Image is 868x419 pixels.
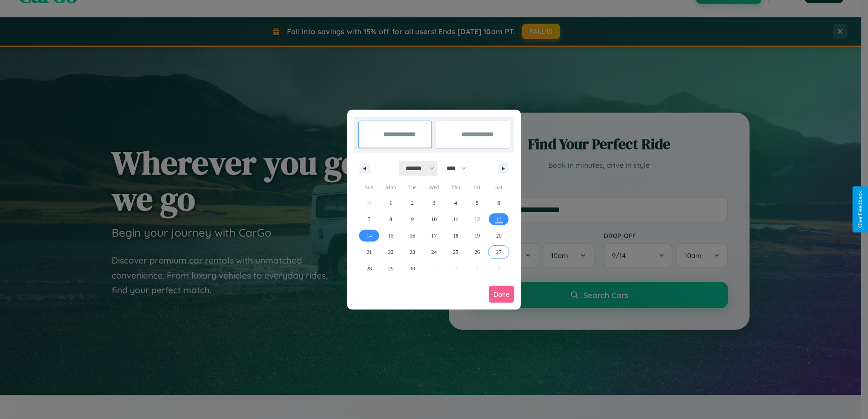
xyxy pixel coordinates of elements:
[411,195,414,211] span: 2
[401,228,423,244] button: 16
[467,228,488,244] button: 19
[410,244,415,260] span: 23
[388,228,394,244] span: 15
[489,286,514,303] button: Done
[857,191,863,228] div: Give Feedback
[496,228,502,244] span: 20
[488,211,509,228] button: 13
[359,228,380,244] button: 14
[431,211,437,228] span: 10
[474,228,480,244] span: 19
[380,211,401,228] button: 8
[380,228,401,244] button: 15
[453,228,458,244] span: 18
[423,195,445,211] button: 3
[454,195,457,211] span: 4
[366,228,372,244] span: 14
[410,260,415,277] span: 30
[476,195,478,211] span: 5
[488,244,509,260] button: 27
[380,180,401,195] span: Mon
[401,211,423,228] button: 9
[474,211,480,228] span: 12
[496,244,502,260] span: 27
[467,211,488,228] button: 12
[380,244,401,260] button: 22
[359,244,380,260] button: 21
[453,244,458,260] span: 25
[474,244,480,260] span: 26
[445,195,466,211] button: 4
[467,244,488,260] button: 26
[488,195,509,211] button: 6
[467,195,488,211] button: 5
[401,260,423,277] button: 30
[401,180,423,195] span: Tue
[453,211,458,228] span: 11
[423,244,445,260] button: 24
[432,195,435,211] span: 3
[368,211,370,228] span: 7
[380,195,401,211] button: 1
[467,180,488,195] span: Fri
[431,228,437,244] span: 17
[445,180,466,195] span: Thu
[359,211,380,228] button: 7
[359,260,380,277] button: 28
[445,228,466,244] button: 18
[380,260,401,277] button: 29
[498,195,500,211] span: 6
[423,211,445,228] button: 10
[410,228,415,244] span: 16
[390,195,392,211] span: 1
[359,180,380,195] span: Sun
[423,228,445,244] button: 17
[488,228,509,244] button: 20
[445,244,466,260] button: 25
[388,260,394,277] span: 29
[390,211,392,228] span: 8
[445,211,466,228] button: 11
[388,244,394,260] span: 22
[431,244,437,260] span: 24
[411,211,414,228] span: 9
[423,180,445,195] span: Wed
[401,244,423,260] button: 23
[488,180,509,195] span: Sat
[401,195,423,211] button: 2
[496,211,502,228] span: 13
[366,244,372,260] span: 21
[366,260,372,277] span: 28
